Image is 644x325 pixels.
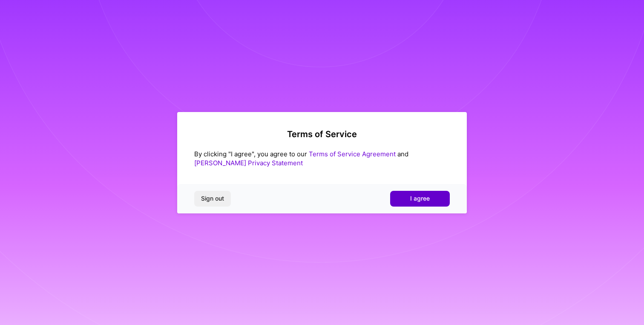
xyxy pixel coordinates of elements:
a: Terms of Service Agreement [309,150,396,158]
div: By clicking "I agree", you agree to our and [194,150,450,167]
h2: Terms of Service [194,129,450,139]
button: Sign out [194,191,231,206]
span: I agree [410,194,430,203]
span: Sign out [201,194,224,203]
button: I agree [390,191,450,206]
a: [PERSON_NAME] Privacy Statement [194,159,303,167]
